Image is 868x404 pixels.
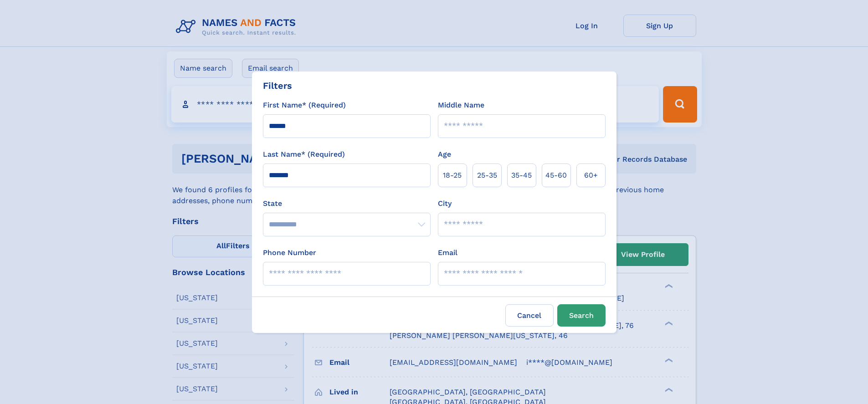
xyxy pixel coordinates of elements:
label: Age [438,149,451,160]
span: 25‑35 [477,170,497,181]
label: Email [438,247,457,258]
label: First Name* (Required) [263,100,346,111]
span: 35‑45 [511,170,532,181]
label: City [438,198,452,209]
label: Phone Number [263,247,316,258]
span: 60+ [584,170,598,181]
div: Filters [263,79,292,92]
label: Middle Name [438,100,484,111]
span: 18‑25 [443,170,462,181]
label: State [263,198,431,209]
span: 45‑60 [545,170,567,181]
button: Search [557,304,606,327]
label: Last Name* (Required) [263,149,345,160]
label: Cancel [505,304,554,327]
